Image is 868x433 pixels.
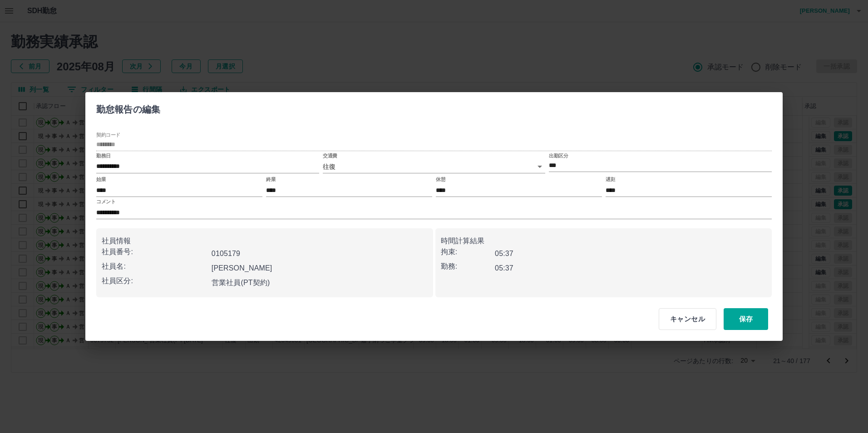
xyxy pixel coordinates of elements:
[102,246,208,257] p: 社員番号:
[102,261,208,272] p: 社員名:
[549,152,568,159] label: 出勤区分
[212,264,272,272] b: [PERSON_NAME]
[495,264,513,272] b: 05:37
[85,92,171,123] h2: 勤怠報告の編集
[96,152,111,159] label: 勤務日
[441,236,767,246] p: 時間計算結果
[441,246,495,257] p: 拘束:
[102,236,428,246] p: 社員情報
[212,279,270,286] b: 営業社員(PT契約)
[96,176,106,183] label: 始業
[323,160,546,173] div: 往復
[659,308,716,330] button: キャンセル
[96,131,120,138] label: 契約コード
[436,176,445,183] label: 休憩
[441,261,495,272] p: 勤務:
[495,250,513,257] b: 05:37
[96,198,115,205] label: コメント
[724,308,768,330] button: 保存
[323,152,337,159] label: 交通費
[212,250,240,257] b: 0105179
[102,276,208,286] p: 社員区分:
[606,176,615,183] label: 遅刻
[266,176,276,183] label: 終業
